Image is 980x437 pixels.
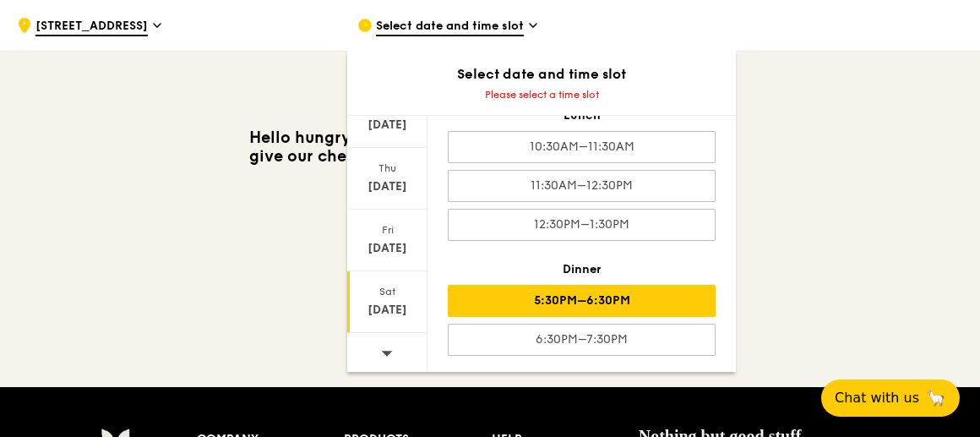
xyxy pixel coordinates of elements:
span: Select date and time slot [376,18,524,36]
div: 10:30AM–11:30AM [448,131,716,163]
span: 🦙 [926,388,946,408]
div: Please select a time slot [347,88,736,101]
div: Dinner [448,261,716,278]
span: Chat with us [835,388,919,408]
button: Chat with us🦙 [821,380,960,417]
span: [STREET_ADDRESS] [35,18,148,36]
h3: Hello hungry human. We’re closed [DATE] as it’s important to give our chefs a break to rest and r... [237,128,743,184]
div: Thu [350,161,425,175]
div: Select date and time slot [347,64,736,85]
div: [DATE] [350,117,425,134]
div: Sat [350,285,425,298]
div: [DATE] [350,178,425,195]
div: 11:30AM–12:30PM [448,170,716,202]
div: 6:30PM–7:30PM [448,324,716,356]
div: Fri [350,223,425,237]
div: [DATE] [350,240,425,257]
div: [DATE] [350,302,425,319]
div: 12:30PM–1:30PM [448,209,716,241]
div: Lunch [448,107,716,124]
div: 5:30PM–6:30PM [448,285,716,317]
